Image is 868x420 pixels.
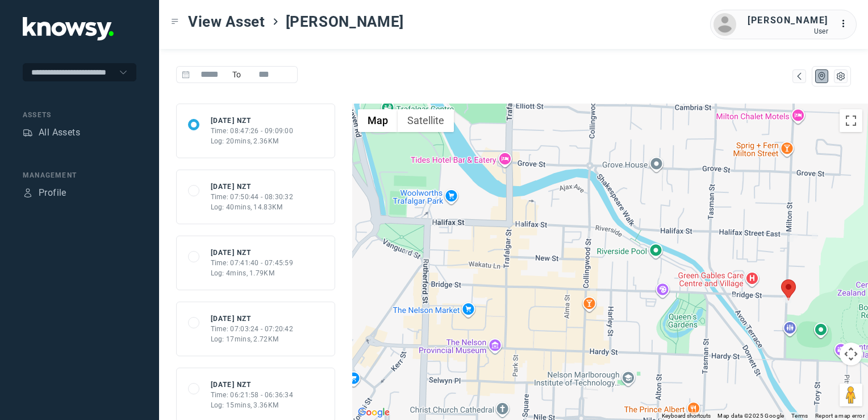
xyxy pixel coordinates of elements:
[23,170,136,180] div: Management
[815,413,865,419] a: Report a map error
[23,126,80,139] a: AssetsAll Assets
[229,66,244,83] span: To
[840,17,853,32] div: :
[358,109,398,132] button: Show street map
[662,412,711,420] button: Keyboard shortcuts
[211,248,294,258] div: [DATE] NZT
[286,11,404,32] span: [PERSON_NAME]
[840,343,862,365] button: Map camera controls
[211,192,294,202] div: Time: 07:50:44 - 08:30:32
[211,136,294,146] div: Log: 20mins, 2.36KM
[211,400,294,410] div: Log: 15mins, 3.36KM
[23,127,33,138] div: Assets
[817,71,827,81] div: Map
[211,258,294,268] div: Time: 07:41:40 - 07:45:59
[748,14,828,27] div: [PERSON_NAME]
[211,126,294,136] div: Time: 08:47:26 - 09:09:00
[211,314,294,324] div: [DATE] NZT
[171,18,179,26] div: Toggle Menu
[188,11,265,32] span: View Asset
[836,71,846,81] div: List
[794,71,804,81] div: Map
[211,202,294,212] div: Log: 40mins, 14.83KM
[39,126,80,139] div: All Assets
[398,109,454,132] button: Show satellite imagery
[211,268,294,278] div: Log: 4mins, 1.79KM
[23,17,114,40] img: Application Logo
[717,413,784,419] span: Map data ©2025 Google
[840,19,852,28] tspan: ...
[23,110,136,120] div: Assets
[211,182,294,192] div: [DATE] NZT
[713,13,736,36] img: avatar.png
[211,116,294,126] div: [DATE] NZT
[211,334,294,344] div: Log: 17mins, 2.72KM
[748,27,828,35] div: User
[23,186,66,200] a: ProfileProfile
[791,413,808,419] a: Terms
[355,405,393,420] img: Google
[840,109,862,132] button: Toggle fullscreen view
[355,405,393,420] a: Open this area in Google Maps (opens a new window)
[211,324,294,334] div: Time: 07:03:24 - 07:20:42
[840,384,862,406] button: Drag Pegman onto the map to open Street View
[39,186,66,200] div: Profile
[211,380,294,390] div: [DATE] NZT
[271,17,280,26] div: >
[211,390,294,400] div: Time: 06:21:58 - 06:36:34
[840,17,853,31] div: :
[23,188,33,198] div: Profile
